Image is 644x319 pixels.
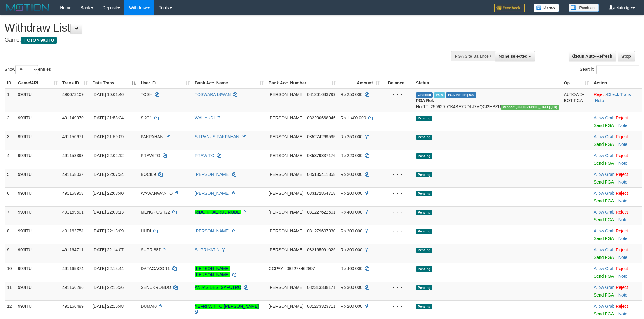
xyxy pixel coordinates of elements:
span: 490673109 [62,92,84,97]
a: Allow Grab [594,134,614,139]
span: Copy 085135411358 to clipboard [307,172,335,177]
td: 99JITU [16,112,60,131]
span: · [594,210,616,214]
th: ID [5,77,16,89]
a: Allow Grab [594,172,614,177]
span: [PERSON_NAME] [268,304,303,309]
th: User ID: activate to sort column ascending [138,77,192,89]
span: · [594,172,616,177]
td: · [591,282,642,300]
span: Pending [416,116,432,121]
span: · [594,247,616,252]
span: Pending [416,248,432,253]
span: 491163754 [62,228,84,233]
td: 99JITU [16,131,60,150]
img: MOTION_logo.png [5,3,51,12]
td: 99JITU [16,263,60,282]
td: 11 [5,282,16,300]
a: ANJAS DESI SAPUTRO [195,285,241,290]
span: WAWANWANTO [141,191,173,196]
a: Send PGA [594,217,614,222]
span: Rp 200.000 [341,172,362,177]
span: None selected [499,54,528,59]
a: RIDO KHAERUL RODLI [195,210,241,214]
a: Allow Grab [594,266,614,271]
span: DAFAGACOR1 [141,266,170,271]
span: Rp 220.000 [341,153,362,158]
a: TOSWARA ISWAN [195,92,231,97]
span: 491165374 [62,266,84,271]
span: DUMAI0 [141,304,157,309]
a: Run Auto-Refresh [569,51,616,61]
span: 491159501 [62,210,84,214]
td: 6 [5,187,16,206]
span: 491166286 [62,285,84,290]
div: - - - [384,303,411,309]
a: Reject [616,153,628,158]
a: Reject [616,172,628,177]
a: Send PGA [594,255,614,260]
td: 99JITU [16,169,60,187]
span: [DATE] 22:14:07 [93,247,124,252]
a: Send PGA [594,236,614,241]
span: Rp 1.400.000 [341,115,366,120]
td: 10 [5,263,16,282]
a: Reject [616,210,628,214]
th: Date Trans.: activate to sort column descending [90,77,138,89]
span: Pending [416,229,432,234]
div: - - - [384,190,411,196]
span: SENUKRONDO [141,285,171,290]
span: [DATE] 22:07:34 [93,172,124,177]
span: [DATE] 22:02:12 [93,153,124,158]
a: Allow Grab [594,210,614,214]
span: Copy 081227622601 to clipboard [307,210,335,214]
input: Search: [596,65,639,74]
span: 491164711 [62,247,84,252]
td: · [591,206,642,225]
label: Show entries [5,65,51,74]
a: Note [618,274,628,279]
a: Send PGA [594,180,614,184]
span: 491149970 [62,115,84,120]
span: Copy 081261683799 to clipboard [307,92,335,97]
span: GOPAY [268,266,283,271]
a: Note [618,142,628,147]
td: 4 [5,150,16,169]
b: PGA Ref. No: [416,98,434,109]
span: [DATE] 22:13:09 [93,228,124,233]
span: Pending [416,191,432,196]
span: Pending [416,304,432,309]
td: 7 [5,206,16,225]
span: BOCIL9 [141,172,156,177]
span: Copy 082165991029 to clipboard [307,247,335,252]
span: 491158958 [62,191,84,196]
td: · [591,187,642,206]
span: Grabbed [416,92,433,98]
span: SUPRI887 [141,247,161,252]
a: Send PGA [594,274,614,279]
div: PGA Site Balance / [451,51,495,61]
span: [DATE] 22:15:36 [93,285,124,290]
span: Rp 400.000 [341,266,362,271]
span: Copy 083172864718 to clipboard [307,191,335,196]
span: [PERSON_NAME] [268,247,303,252]
div: - - - [384,209,411,215]
span: Copy 085274269595 to clipboard [307,134,335,139]
td: 99JITU [16,187,60,206]
td: · [591,131,642,150]
div: - - - [384,266,411,272]
td: 8 [5,225,16,244]
span: PRAWITO [141,153,160,158]
a: Reject [616,115,628,120]
span: [DATE] 22:14:44 [93,266,124,271]
span: Pending [416,153,432,159]
span: Copy 082230668946 to clipboard [307,115,335,120]
th: Trans ID: activate to sort column ascending [60,77,90,89]
span: [DATE] 21:59:09 [93,134,124,139]
span: HUDI [141,228,151,233]
span: PAKPAHAN [141,134,163,139]
span: 491153393 [62,153,84,158]
span: SKG1 [141,115,152,120]
span: · [594,304,616,309]
span: [DATE] 10:01:46 [93,92,124,97]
